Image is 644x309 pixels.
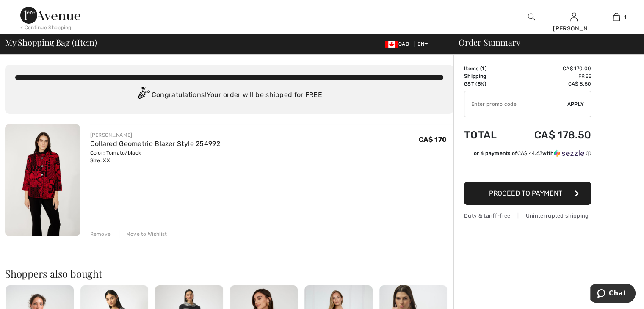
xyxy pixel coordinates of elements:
td: Items ( ) [464,65,511,72]
img: search the website [528,12,535,22]
td: Total [464,121,511,149]
div: Move to Wishlist [119,230,167,238]
td: CA$ 170.00 [511,65,591,72]
div: Order Summary [448,38,639,47]
img: Canadian Dollar [385,41,398,48]
div: Color: Tomato/black Size: XXL [90,149,220,164]
td: Free [511,72,591,80]
span: CA$ 44.63 [517,150,542,156]
button: Proceed to Payment [464,182,591,205]
input: Promo code [464,91,567,117]
span: 1 [482,66,484,72]
td: Shipping [464,72,511,80]
span: CAD [385,41,412,47]
span: Apply [567,100,584,108]
h2: Shoppers also bought [5,268,453,279]
div: Remove [90,230,111,238]
iframe: PayPal-paypal [464,160,591,179]
img: Collared Geometric Blazer Style 254992 [5,124,80,236]
div: Congratulations! Your order will be shipped for FREE! [15,87,443,104]
img: Congratulation2.svg [135,87,152,104]
img: My Bag [613,12,620,22]
span: Proceed to Payment [489,189,562,197]
span: 1 [624,13,626,21]
img: 1ère Avenue [20,7,80,24]
div: [PERSON_NAME] [553,24,594,33]
span: EN [417,41,428,47]
div: or 4 payments ofCA$ 44.63withSezzle Click to learn more about Sezzle [464,149,591,160]
div: Duty & tariff-free | Uninterrupted shipping [464,212,591,220]
img: Sezzle [554,149,584,157]
span: CA$ 170 [419,135,447,143]
img: My Info [570,12,578,22]
a: Collared Geometric Blazer Style 254992 [90,140,220,148]
td: GST (5%) [464,80,511,88]
div: [PERSON_NAME] [90,131,220,139]
div: or 4 payments of with [474,149,591,157]
span: 1 [74,36,77,47]
a: Sign In [570,13,578,21]
a: 1 [595,12,637,22]
div: < Continue Shopping [20,24,72,31]
td: CA$ 8.50 [511,80,591,88]
span: My Shopping Bag ( Item) [5,38,97,47]
td: CA$ 178.50 [511,121,591,149]
iframe: Opens a widget where you can chat to one of our agents [590,284,636,305]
